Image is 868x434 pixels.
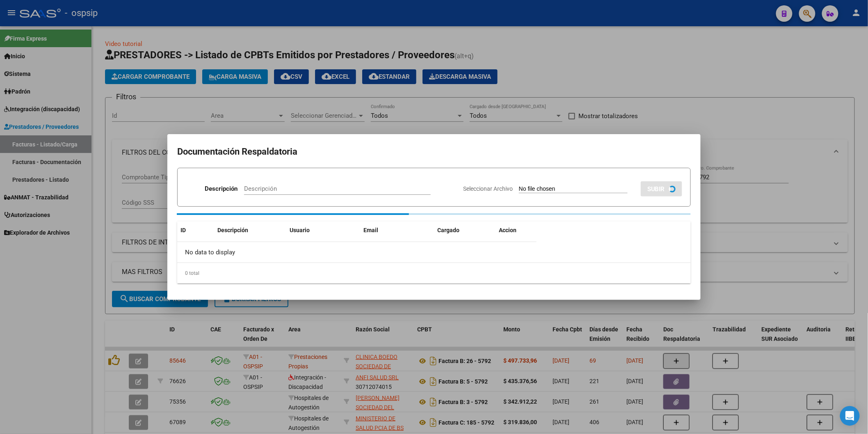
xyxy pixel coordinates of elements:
span: Descripción [217,227,248,233]
button: SUBIR [641,181,682,196]
datatable-header-cell: Descripción [214,222,286,239]
datatable-header-cell: ID [177,222,214,239]
span: Email [363,227,378,233]
datatable-header-cell: Usuario [286,222,360,239]
div: Open Intercom Messenger [840,406,860,426]
span: Accion [499,227,516,233]
div: 0 total [177,263,691,283]
span: Cargado [437,227,459,233]
span: Usuario [290,227,310,233]
datatable-header-cell: Accion [496,222,537,239]
h2: Documentación Respaldatoria [177,144,691,160]
datatable-header-cell: Email [360,222,434,239]
div: No data to display [177,242,537,263]
p: Descripción [205,184,238,194]
span: Seleccionar Archivo [463,185,513,192]
datatable-header-cell: Cargado [434,222,496,239]
span: SUBIR [647,185,665,193]
span: ID [180,227,186,233]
